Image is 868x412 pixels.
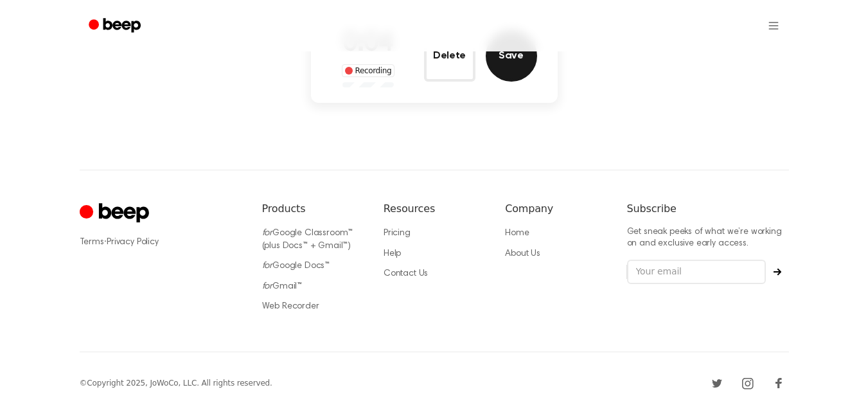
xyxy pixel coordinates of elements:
[80,238,104,247] a: Terms
[80,236,242,249] div: ·
[262,229,353,251] a: forGoogle Classroom™ (plus Docs™ + Gmail™)
[738,373,758,393] a: Instagram
[505,249,540,258] a: About Us
[627,201,789,217] h6: Subscribe
[505,229,529,238] a: Home
[107,238,159,247] a: Privacy Policy
[384,201,484,217] h6: Resources
[384,249,401,258] a: Help
[768,373,789,393] a: Facebook
[80,201,152,226] a: Cruip
[262,302,319,311] a: Web Recorder
[384,229,411,238] a: Pricing
[486,30,537,82] button: Save Audio Record
[80,377,272,389] div: © Copyright 2025, JoWoCo, LLC. All rights reserved.
[627,260,766,284] input: Your email
[424,30,475,82] button: Delete Audio Record
[262,229,273,238] i: for
[758,10,789,41] button: Open menu
[766,268,789,276] button: Subscribe
[505,201,606,217] h6: Company
[262,262,330,271] a: forGoogle Docs™
[262,282,273,291] i: for
[80,13,152,39] a: Beep
[707,373,727,393] a: Twitter
[262,282,303,291] a: forGmail™
[342,64,395,77] div: Recording
[384,269,428,278] a: Contact Us
[627,227,789,249] p: Get sneak peeks of what we’re working on and exclusive early access.
[262,262,273,271] i: for
[262,201,363,217] h6: Products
